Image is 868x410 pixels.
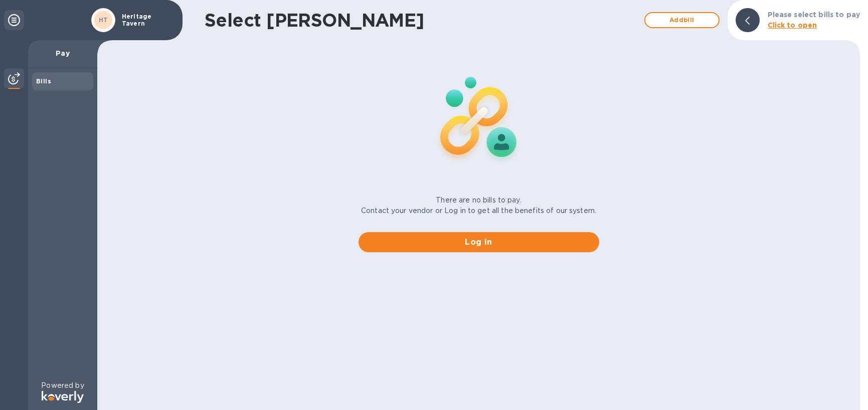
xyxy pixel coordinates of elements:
p: There are no bills to pay. Contact your vendor or Log in to get all the benefits of our system. [361,195,596,216]
p: Pay [36,48,89,58]
span: Log in [367,236,591,248]
button: Addbill [644,12,720,28]
button: Log in [359,232,599,252]
h1: Select [PERSON_NAME] [205,10,639,31]
span: Add bill [653,14,711,26]
b: Please select bills to pay [768,11,860,19]
p: Powered by [41,380,84,391]
p: Heritage Tavern [122,13,172,27]
b: Bills [36,77,51,85]
b: HT [99,16,108,24]
b: Click to open [768,21,817,29]
img: Logo [42,391,84,403]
